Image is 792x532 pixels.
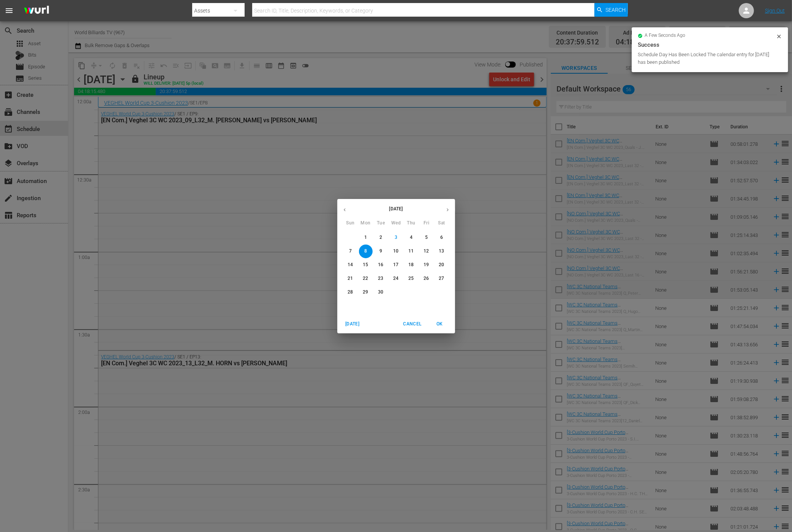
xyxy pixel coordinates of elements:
div: Schedule Day Has Been Locked The calendar entry for [DATE] has been published [638,51,774,66]
p: 30 [378,289,383,295]
p: 14 [348,262,353,268]
button: 19 [420,258,433,272]
button: 17 [389,258,403,272]
button: [DATE] [340,318,365,330]
button: 2 [374,231,388,245]
a: Sign Out [765,8,785,14]
p: 9 [379,248,382,254]
p: 13 [439,248,444,254]
span: [DATE] [343,320,362,328]
span: Cancel [403,320,421,328]
button: 12 [420,245,433,258]
button: 6 [435,231,449,245]
button: 9 [374,245,388,258]
button: 30 [374,286,388,299]
p: 5 [425,234,428,241]
span: Wed [389,219,403,227]
button: Cancel [400,318,424,330]
span: menu [5,6,14,15]
span: Fri [420,219,433,227]
p: 21 [348,275,353,282]
p: 3 [395,234,397,241]
button: 25 [405,272,418,286]
button: 27 [435,272,449,286]
span: Thu [405,219,418,227]
p: 20 [439,262,444,268]
button: 22 [359,272,373,286]
button: 3 [389,231,403,245]
button: 28 [344,286,357,299]
button: 14 [344,258,357,272]
p: 29 [363,289,368,295]
button: 5 [420,231,433,245]
span: Tue [374,219,388,227]
button: 7 [344,245,357,258]
p: 4 [410,234,413,241]
p: 28 [348,289,353,295]
p: 2 [379,234,382,241]
p: 27 [439,275,444,282]
button: 21 [344,272,357,286]
button: OK [428,318,452,330]
button: 10 [389,245,403,258]
button: 29 [359,286,373,299]
button: 15 [359,258,373,272]
button: 24 [389,272,403,286]
button: 11 [405,245,418,258]
button: 13 [435,245,449,258]
p: 8 [364,248,367,254]
p: 24 [393,275,398,282]
span: Sun [344,219,357,227]
span: a few seconds ago [645,33,686,39]
p: 1 [364,234,367,241]
p: 10 [393,248,398,254]
p: 26 [424,275,429,282]
p: 19 [424,262,429,268]
button: 18 [405,258,418,272]
p: 15 [363,262,368,268]
p: 11 [408,248,414,254]
div: Success [638,40,782,49]
p: 6 [440,234,443,241]
p: 23 [378,275,383,282]
button: 4 [405,231,418,245]
p: 25 [408,275,414,282]
span: Search [605,3,626,17]
p: 17 [393,262,398,268]
button: 20 [435,258,449,272]
p: 22 [363,275,368,282]
p: 16 [378,262,383,268]
img: ans4CAIJ8jUAAAAAAAAAAAAAAAAAAAAAAAAgQb4GAAAAAAAAAAAAAAAAAAAAAAAAJMjXAAAAAAAAAAAAAAAAAAAAAAAAgAT5G... [18,2,55,20]
span: Sat [435,219,449,227]
span: Mon [359,219,373,227]
p: [DATE] [352,205,440,212]
p: 18 [408,262,414,268]
span: OK [431,320,449,328]
p: 12 [424,248,429,254]
button: 1 [359,231,373,245]
button: 23 [374,272,388,286]
button: 26 [420,272,433,286]
button: 16 [374,258,388,272]
p: 7 [349,248,352,254]
button: 8 [359,245,373,258]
